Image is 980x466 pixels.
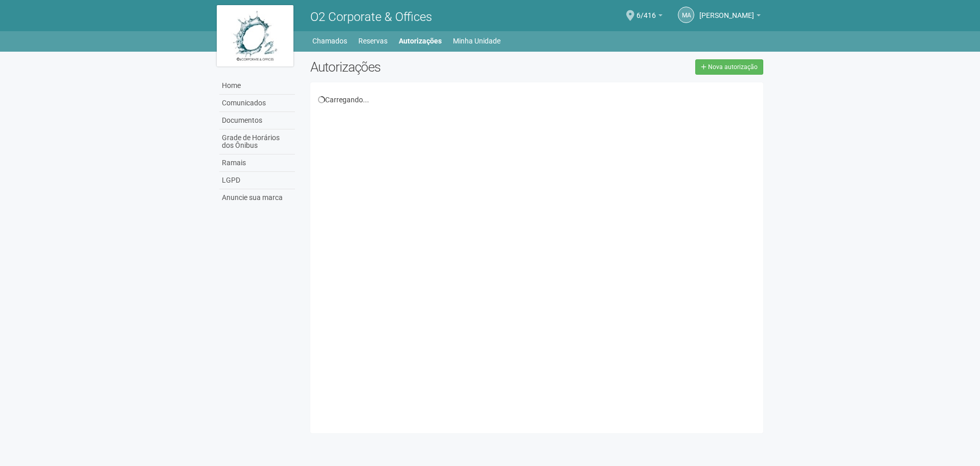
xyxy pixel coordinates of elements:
a: Anuncie sua marca [219,189,295,206]
a: 6/416 [636,13,663,21]
span: Nova autorização [708,63,758,71]
a: Nova autorização [695,59,763,75]
img: logo.jpg [217,5,293,66]
span: Marco Antônio Castro [699,2,754,19]
div: Carregando... [318,95,756,104]
a: MA [678,7,694,23]
span: 6/416 [636,2,656,19]
a: Comunicados [219,95,295,112]
a: Reservas [358,34,388,48]
a: Documentos [219,112,295,129]
a: Autorizações [399,34,442,48]
a: Minha Unidade [453,34,500,48]
h2: Autorizações [310,59,529,75]
a: Ramais [219,154,295,172]
a: Chamados [312,34,347,48]
a: [PERSON_NAME] [699,13,761,21]
a: Grade de Horários dos Ônibus [219,129,295,154]
a: Home [219,77,295,95]
a: LGPD [219,172,295,189]
span: O2 Corporate & Offices [310,10,432,24]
